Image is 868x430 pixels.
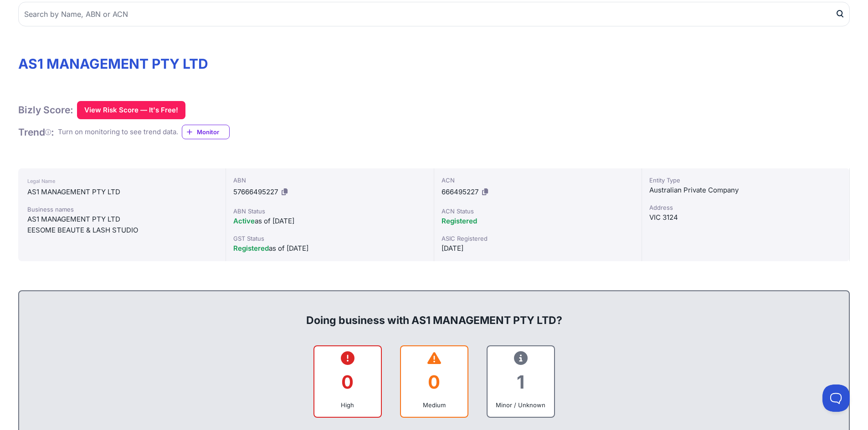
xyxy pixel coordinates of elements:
[18,2,850,26] input: Search by Name, ABN or ACN
[649,185,842,196] div: Australian Private Company
[233,207,426,216] div: ABN Status
[442,187,478,196] span: 666495227
[28,298,840,328] div: Doing business with AS1 MANAGEMENT PTY LTD?
[408,364,460,400] div: 0
[27,214,216,225] div: AS1 MANAGEMENT PTY LTD
[233,234,426,243] div: GST Status
[27,225,216,236] div: EESOME BEAUTE & LASH STUDIO
[197,127,229,137] span: Monitor
[442,234,634,243] div: ASIC Registered
[822,384,850,412] iframe: Toggle Customer Support
[233,187,278,196] span: 57666495227
[27,187,216,197] div: AS1 MANAGEMENT PTY LTD
[322,400,374,410] div: High
[649,212,842,223] div: VIC 3124
[58,127,178,137] div: Turn on monitoring to see trend data.
[495,364,547,400] div: 1
[18,126,54,138] h1: Trend :
[442,217,477,225] span: Registered
[182,125,230,139] a: Monitor
[233,217,255,225] span: Active
[408,400,460,410] div: Medium
[442,207,634,216] div: ACN Status
[18,56,850,72] h1: AS1 MANAGEMENT PTY LTD
[649,203,842,212] div: Address
[27,205,216,214] div: Business names
[442,243,634,254] div: [DATE]
[649,176,842,185] div: Entity Type
[233,243,426,254] div: as of [DATE]
[77,101,185,119] button: View Risk Score — It's Free!
[442,176,634,185] div: ACN
[495,400,547,410] div: Minor / Unknown
[18,104,73,116] h1: Bizly Score:
[233,176,426,185] div: ABN
[27,176,216,187] div: Legal Name
[233,216,426,227] div: as of [DATE]
[233,244,269,253] span: Registered
[322,364,374,400] div: 0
